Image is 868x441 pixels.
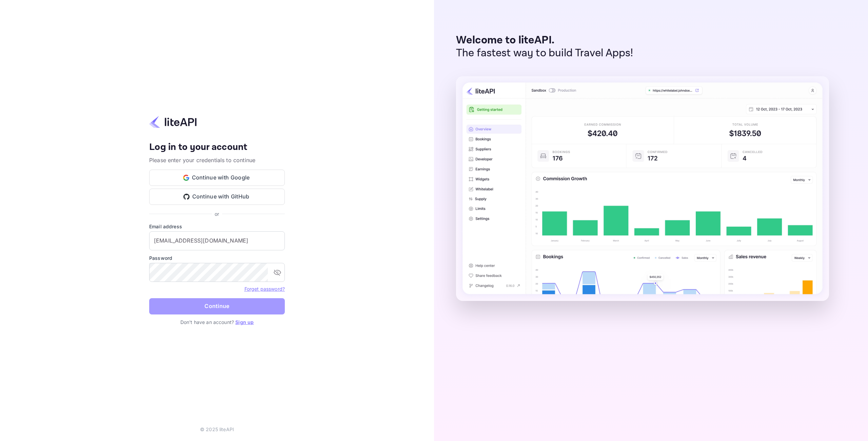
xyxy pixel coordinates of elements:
p: Don't have an account? [149,319,285,326]
label: Password [149,254,285,262]
button: Continue with GitHub [149,189,285,205]
a: Sign up [235,319,254,325]
p: The fastest way to build Travel Apps! [456,47,633,60]
p: © 2025 liteAPI [200,426,234,433]
img: liteapi [149,115,197,129]
button: Continue [149,298,285,314]
p: Please enter your credentials to continue [149,156,285,164]
input: Enter your email address [149,231,285,250]
label: Email address [149,223,285,230]
p: Welcome to liteAPI. [456,34,633,47]
button: Continue with Google [149,170,285,186]
img: liteAPI Dashboard Preview [456,76,829,301]
button: toggle password visibility [271,266,284,279]
a: Forget password? [244,285,285,292]
a: Forget password? [244,286,285,292]
p: or [215,210,219,217]
h4: Log in to your account [149,141,285,153]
